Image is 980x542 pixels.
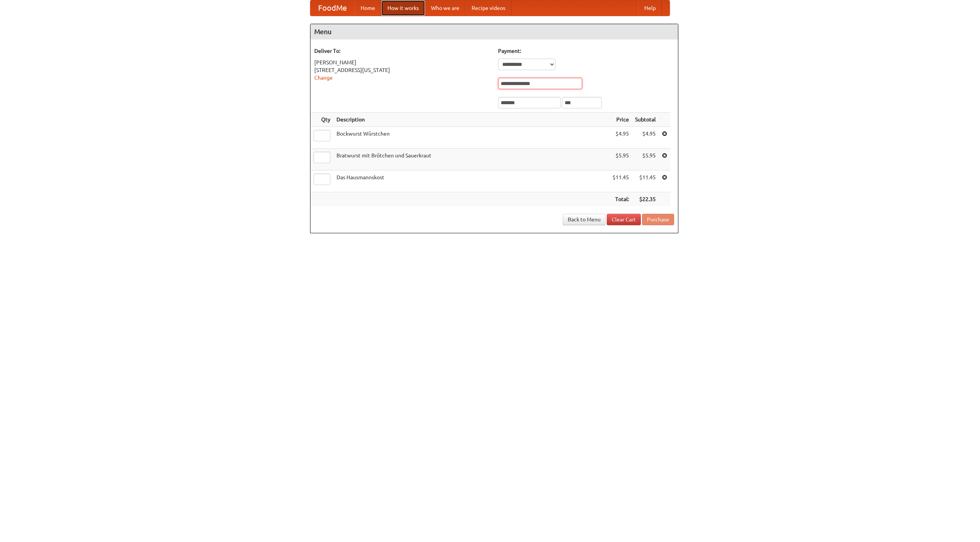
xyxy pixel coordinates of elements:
[609,113,632,127] th: Price
[632,149,659,170] td: $5.95
[632,170,659,192] td: $11.45
[609,149,632,170] td: $5.95
[632,127,659,149] td: $4.95
[607,214,641,225] a: Clear Cart
[632,192,659,206] th: $22.35
[609,127,632,149] td: $4.95
[333,149,609,170] td: Bratwurst mit Brötchen und Sauerkraut
[563,214,606,225] a: Back to Menu
[638,0,662,16] a: Help
[465,0,511,16] a: Recipe videos
[314,75,333,81] a: Change
[310,0,354,16] a: FoodMe
[381,0,425,16] a: How it works
[310,113,333,127] th: Qty
[632,113,659,127] th: Subtotal
[314,66,490,74] div: [STREET_ADDRESS][US_STATE]
[333,127,609,149] td: Bockwurst Würstchen
[498,47,674,55] h5: Payment:
[310,24,678,39] h4: Menu
[425,0,465,16] a: Who we are
[642,214,674,225] button: Purchase
[314,47,490,55] h5: Deliver To:
[314,59,490,66] div: [PERSON_NAME]
[609,192,632,206] th: Total:
[609,170,632,192] td: $11.45
[333,170,609,192] td: Das Hausmannskost
[354,0,381,16] a: Home
[333,113,609,127] th: Description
